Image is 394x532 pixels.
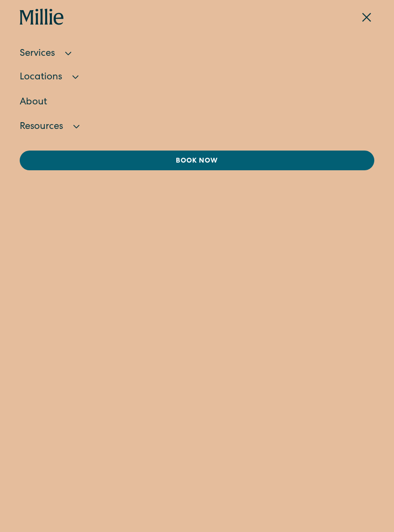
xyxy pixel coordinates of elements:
[20,151,374,170] a: Book now
[20,67,374,89] div: Locations
[29,156,365,166] div: Book now
[355,6,374,29] div: menu
[20,49,55,59] div: Services
[20,73,62,83] div: Locations
[20,9,64,26] a: home
[20,122,63,132] div: Resources
[20,116,374,138] div: Resources
[20,89,374,115] a: About
[20,43,374,65] div: Services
